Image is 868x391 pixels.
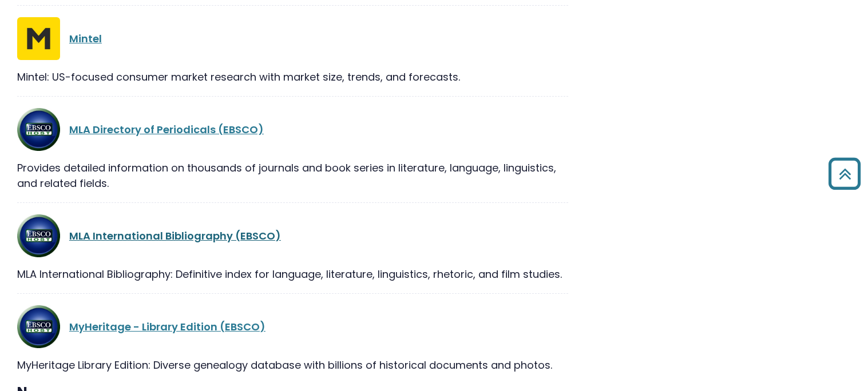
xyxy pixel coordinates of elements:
[824,163,865,184] a: Back to Top
[69,31,102,46] a: Mintel
[17,266,568,282] div: MLA International Bibliography: Definitive index for language, literature, linguistics, rhetoric,...
[69,320,265,334] a: MyHeritage - Library Edition (EBSCO)
[69,122,264,137] a: MLA Directory of Periodicals (EBSCO)
[69,229,281,243] a: MLA International Bibliography (EBSCO)
[17,357,568,373] div: MyHeritage Library Edition: Diverse genealogy database with billions of historical documents and ...
[17,160,568,191] div: Provides detailed information on thousands of journals and book series in literature, language, l...
[17,69,568,85] div: Mintel: US-focused consumer market research with market size, trends, and forecasts.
